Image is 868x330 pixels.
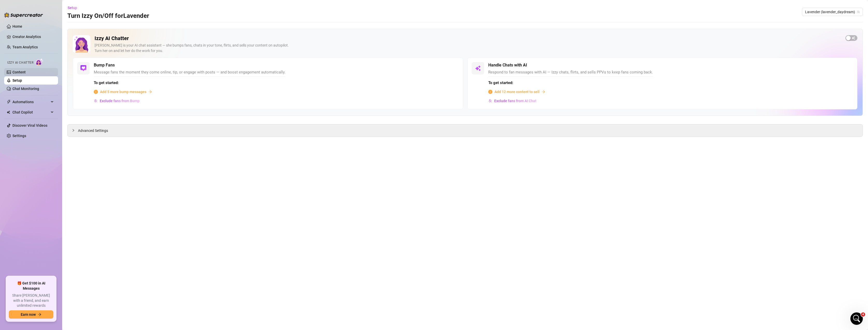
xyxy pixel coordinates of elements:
[68,6,77,10] span: Setup
[542,90,545,94] span: arrow-right
[9,310,53,319] button: Earn nowarrow-right
[95,43,841,54] div: [PERSON_NAME] is your AI chat assistant — she bumps fans, chats in your tone, flirts, and sells y...
[494,89,540,95] span: Add 12 more content to sell
[72,129,75,132] span: collapsed
[78,128,108,133] span: Advanced Settings
[21,312,36,317] span: Earn now
[12,108,49,116] span: Chat Copilot
[494,99,536,103] span: Exclude fans from AI Chat
[94,97,140,105] button: Exclude fans from Bump
[7,110,10,114] img: Chat Copilot
[148,90,152,94] span: arrow-right
[488,97,537,105] button: Exclude fans from AI Chat
[857,10,860,13] span: team
[94,69,285,76] span: Message fans the moment they come online, tip, or engage with posts — and boost engagement automa...
[488,62,527,68] h5: Handle Chats with AI
[94,62,115,68] h5: Bump Fans
[80,65,87,71] img: svg%3e
[861,312,865,317] span: 4
[73,35,90,53] img: Izzy AI Chatter
[489,99,492,103] img: svg%3e
[850,312,863,325] iframe: Intercom live chat
[67,12,149,20] h3: Turn Izzy On/Off for Lavender
[38,313,41,316] span: arrow-right
[72,128,78,133] div: collapsed
[12,134,26,138] a: Settings
[7,60,33,65] span: Izzy AI Chatter
[12,70,26,74] a: Content
[12,78,22,82] a: Setup
[94,99,98,103] img: svg%3e
[12,33,54,41] a: Creator Analytics
[35,58,44,66] img: AI Chatter
[95,35,841,42] h2: Izzy AI Chatter
[12,123,47,128] a: Discover Viral Videos
[7,100,11,104] span: thunderbolt
[94,90,98,94] span: info-circle
[12,98,49,106] span: Automations
[12,87,39,91] a: Chat Monitoring
[9,293,53,308] span: Share [PERSON_NAME] with a friend, and earn unlimited rewards
[94,80,119,85] strong: To get started:
[488,90,492,94] span: info-circle
[100,89,146,95] span: Add 5 more bump messages
[12,24,22,28] a: Home
[475,65,481,71] img: svg%3e
[12,45,38,49] a: Team Analytics
[100,99,140,103] span: Exclude fans from Bump
[805,8,860,16] span: Lavender (lavender_daydream)
[488,80,513,85] strong: To get started:
[4,12,43,18] img: logo-BBDzfeDw.svg
[67,4,81,12] button: Setup
[9,281,53,291] span: 🎁 Get $100 in AI Messages
[488,69,653,76] span: Respond to fan messages with AI — Izzy chats, flirts, and sells PPVs to keep fans coming back.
